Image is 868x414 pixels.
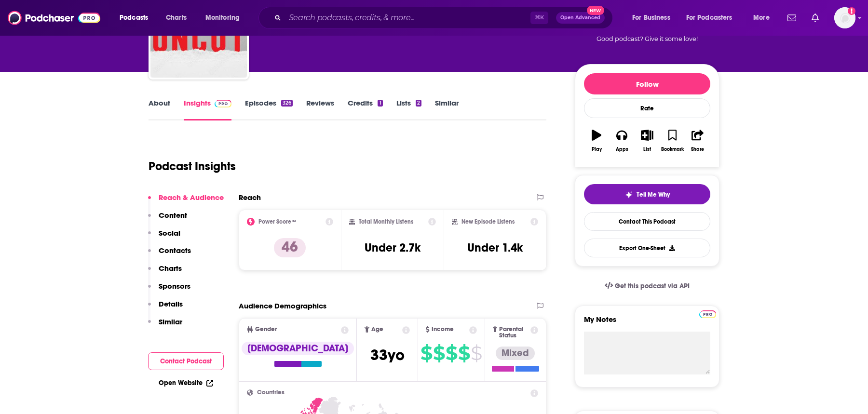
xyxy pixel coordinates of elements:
div: Bookmark [661,147,684,152]
span: For Podcasters [686,11,732,25]
h2: New Episode Listens [461,218,515,225]
span: $ [458,346,470,361]
img: Podchaser Pro [699,310,716,318]
a: InsightsPodchaser Pro [184,98,231,120]
button: open menu [625,10,682,26]
span: Open Advanced [560,15,600,20]
button: open menu [746,10,782,26]
h2: Audience Demographics [239,301,326,310]
div: Search podcasts, credits, & more... [268,7,622,29]
a: Charts [160,10,192,26]
button: Similar [148,317,182,335]
a: Show notifications dropdown [808,10,823,26]
button: Contact Podcast [148,352,224,370]
p: Similar [159,317,182,326]
p: 46 [274,238,306,257]
div: 1 [378,100,382,107]
p: Reach & Audience [159,193,224,202]
a: About [149,98,170,120]
button: Share [685,123,710,158]
a: Pro website [699,309,716,318]
button: Sponsors [148,281,190,299]
button: Play [584,123,609,158]
button: Open AdvancedNew [556,12,605,24]
div: Share [691,147,704,152]
button: Reach & Audience [148,193,224,211]
h3: Under 2.7k [365,240,420,255]
span: Income [432,326,454,333]
div: Rate [584,98,710,118]
button: Follow [584,73,710,94]
img: Podchaser Pro [215,100,231,107]
p: Charts [159,264,182,273]
img: tell me why sparkle [625,191,633,199]
button: Content [148,211,187,228]
a: Lists2 [396,98,421,120]
p: Sponsors [159,281,190,291]
h3: Under 1.4k [467,240,523,255]
div: List [643,147,651,152]
span: Logged in as redsetterpr [834,7,855,28]
svg: Add a profile image [848,7,855,15]
span: Gender [255,326,277,333]
span: More [753,11,770,25]
button: open menu [199,10,252,26]
a: Get this podcast via API [597,274,697,298]
a: Credits1 [348,98,382,120]
button: Bookmark [660,123,685,158]
a: Similar [435,98,459,120]
p: Details [159,299,183,308]
span: Monitoring [205,11,240,25]
span: $ [420,346,432,361]
button: open menu [680,10,746,26]
button: List [635,123,660,158]
span: Tell Me Why [637,191,670,199]
span: $ [471,346,482,361]
button: Export One-Sheet [584,239,710,257]
span: Podcasts [120,11,148,25]
span: For Business [632,11,670,25]
span: ⌘ K [530,12,548,24]
button: Show profile menu [834,7,855,28]
h2: Total Monthly Listens [359,218,413,225]
div: Apps [616,147,628,152]
span: $ [446,346,457,361]
div: [DEMOGRAPHIC_DATA] [242,342,354,355]
a: Episodes326 [245,98,293,120]
span: Get this podcast via API [615,282,690,290]
span: New [587,6,604,15]
button: Contacts [148,246,191,264]
h1: Podcast Insights [149,159,236,174]
button: Social [148,228,180,246]
a: Open Website [159,379,213,387]
div: Play [592,147,602,152]
label: My Notes [584,315,710,332]
p: Contacts [159,246,191,255]
span: Age [371,326,383,333]
button: tell me why sparkleTell Me Why [584,184,710,204]
div: Mixed [496,347,535,360]
button: Apps [609,123,634,158]
a: Show notifications dropdown [784,10,800,26]
div: 2 [416,100,421,107]
h2: Power Score™ [258,218,296,225]
img: Podchaser - Follow, Share and Rate Podcasts [8,9,100,27]
button: Charts [148,264,182,281]
button: Details [148,299,183,317]
span: Countries [257,389,285,396]
span: 33 yo [370,346,405,364]
h2: Reach [239,193,261,202]
p: Social [159,228,180,238]
span: $ [433,346,445,361]
span: Charts [166,11,187,25]
div: 326 [281,100,293,107]
img: User Profile [834,7,855,28]
button: open menu [113,10,161,26]
a: Reviews [306,98,334,120]
p: Content [159,211,187,220]
span: Good podcast? Give it some love! [597,35,698,42]
input: Search podcasts, credits, & more... [285,10,530,26]
a: Contact This Podcast [584,212,710,231]
span: Parental Status [499,326,529,339]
